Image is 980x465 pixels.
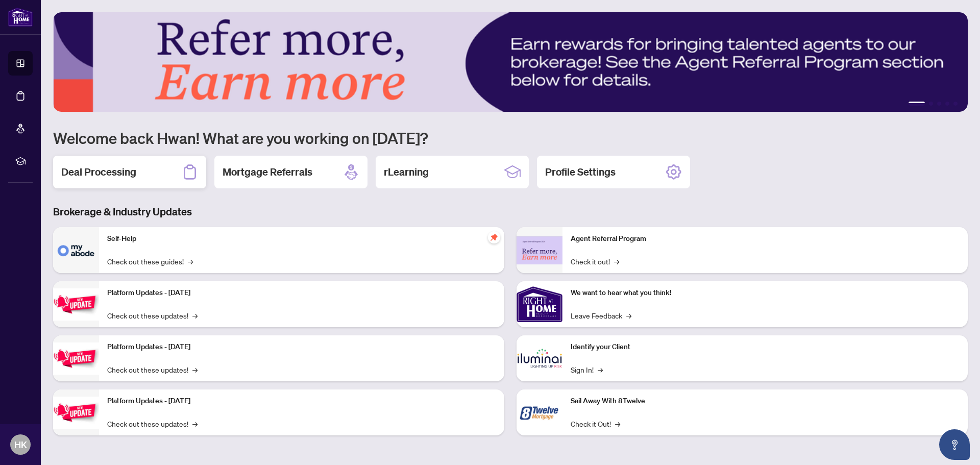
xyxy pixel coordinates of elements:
[929,102,933,106] button: 2
[598,364,603,375] span: →
[192,418,198,429] span: →
[53,128,968,148] h1: Welcome back Hwan! What are you working on [DATE]?
[53,227,99,273] img: Self-Help
[571,233,960,244] p: Agent Referral Program
[953,102,958,106] button: 5
[53,12,968,112] img: Slide 0
[571,396,960,407] p: Sail Away With 8Twelve
[8,8,33,27] img: logo
[571,256,619,267] a: Check it out!→
[517,281,562,327] img: We want to hear what you think!
[14,437,27,452] span: HK
[571,287,960,299] p: We want to hear what you think!
[192,364,198,375] span: →
[488,231,500,243] span: pushpin
[192,310,198,321] span: →
[107,256,193,267] a: Check out these guides!→
[107,341,496,353] p: Platform Updates - [DATE]
[107,287,496,299] p: Platform Updates - [DATE]
[107,364,198,375] a: Check out these updates!→
[571,364,603,375] a: Sign In!→
[939,429,970,460] button: Open asap
[53,342,99,375] img: Platform Updates - July 8, 2025
[107,310,198,321] a: Check out these updates!→
[571,418,620,429] a: Check it Out!→
[517,389,562,435] img: Sail Away With 8Twelve
[909,102,925,106] button: 1
[107,418,198,429] a: Check out these updates!→
[107,396,496,407] p: Platform Updates - [DATE]
[626,310,631,321] span: →
[517,335,562,381] img: Identify your Client
[545,165,616,179] h2: Profile Settings
[53,397,99,429] img: Platform Updates - June 23, 2025
[61,165,136,179] h2: Deal Processing
[571,310,631,321] a: Leave Feedback→
[517,236,562,264] img: Agent Referral Program
[945,102,949,106] button: 4
[223,165,312,179] h2: Mortgage Referrals
[107,233,496,244] p: Self-Help
[571,341,960,353] p: Identify your Client
[53,205,968,219] h3: Brokerage & Industry Updates
[615,418,620,429] span: →
[384,165,429,179] h2: rLearning
[614,256,619,267] span: →
[188,256,193,267] span: →
[53,288,99,321] img: Platform Updates - July 21, 2025
[937,102,941,106] button: 3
